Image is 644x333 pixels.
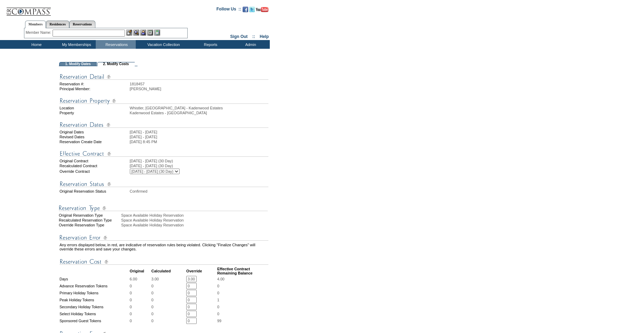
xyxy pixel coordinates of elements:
[60,121,268,129] img: Reservation Dates
[217,319,221,323] span: 99
[121,223,269,227] div: Space Available Holiday Reservation
[60,283,129,289] td: Advance Reservation Tokens
[217,6,241,14] td: Follow Us ::
[217,267,268,275] td: Effective Contract Remaining Balance
[140,30,146,36] img: Impersonate
[230,34,248,39] a: Sign Out
[217,312,219,316] span: 0
[217,305,219,309] span: 0
[130,283,151,289] td: 0
[60,82,129,86] td: Reservation #:
[59,62,97,66] td: 1. Modify Dates
[60,96,268,105] img: Reservation Property
[16,40,56,49] td: Home
[56,40,96,49] td: My Memberships
[230,40,270,49] td: Admin
[133,30,139,36] img: View
[60,297,129,303] td: Peak Holiday Tokens
[217,284,219,288] span: 0
[249,7,255,12] img: Follow us on Twitter
[130,106,268,110] td: Whistler, [GEOGRAPHIC_DATA] - Kadenwood Estates
[217,291,219,295] span: 0
[60,164,129,168] td: Recalculated Contract
[60,290,129,296] td: Primary Holiday Tokens
[151,267,186,275] td: Calculated
[60,169,129,174] td: Override Contract
[130,267,151,275] td: Original
[130,159,268,163] td: [DATE] - [DATE] (30 Day)
[130,82,268,86] td: 1818457
[69,21,95,28] a: Reservations
[130,318,151,324] td: 0
[243,7,248,12] img: Become our fan on Facebook
[60,140,129,144] td: Reservation Create Date
[60,159,129,163] td: Original Contract
[151,290,186,296] td: 0
[190,40,230,49] td: Reports
[60,72,268,81] img: Reservation Detail
[60,318,129,324] td: Sponsored Guest Tokens
[60,233,268,242] img: Reservation Errors
[59,218,120,222] div: Recalculated Reservation Type
[136,40,190,49] td: Vacation Collection
[130,297,151,303] td: 0
[130,111,268,115] td: Kadenwood Estates - [GEOGRAPHIC_DATA]
[60,311,129,317] td: Select Holiday Tokens
[151,283,186,289] td: 0
[130,130,268,134] td: [DATE] - [DATE]
[130,87,268,91] td: [PERSON_NAME]
[59,223,120,227] div: Override Reservation Type
[59,213,120,217] div: Original Reservation Type
[25,21,46,28] a: Members
[130,189,268,193] td: Confirmed
[46,21,69,28] a: Residences
[59,204,268,212] img: Reservation Type
[249,9,255,13] a: Follow us on Twitter
[60,149,268,158] img: Effective Contract
[6,2,51,16] img: Compass Home
[154,30,160,36] img: b_calculator.gif
[60,180,268,188] img: Reservation Status
[260,34,269,39] a: Help
[26,30,53,36] div: Member Name:
[96,40,136,49] td: Reservations
[60,304,129,310] td: Secondary Holiday Tokens
[60,111,129,115] td: Property
[60,87,129,91] td: Principal Member:
[151,297,186,303] td: 0
[60,130,129,134] td: Original Dates
[60,276,129,282] td: Days
[60,243,268,251] td: Any errors displayed below, in red, are indicative of reservation rules being violated. Clicking ...
[60,106,129,110] td: Location
[60,257,268,266] img: Reservation Cost
[147,30,153,36] img: Reservations
[130,140,268,144] td: [DATE] 8:45 PM
[121,218,269,222] div: Space Available Holiday Reservation
[130,135,268,139] td: [DATE] - [DATE]
[217,298,219,302] span: 1
[130,311,151,317] td: 0
[121,213,269,217] div: Space Available Holiday Reservation
[130,164,268,168] td: [DATE] - [DATE] (30 Day)
[130,304,151,310] td: 0
[130,276,151,282] td: 6.00
[217,277,225,281] span: 4.00
[60,135,129,139] td: Revised Dates
[186,267,217,275] td: Override
[126,30,132,36] img: b_edit.gif
[256,9,268,13] a: Subscribe to our YouTube Channel
[130,290,151,296] td: 0
[60,189,129,193] td: Original Reservation Status
[256,7,268,12] img: Subscribe to our YouTube Channel
[97,62,135,66] td: 2. Modify Costs
[243,9,248,13] a: Become our fan on Facebook
[151,304,186,310] td: 0
[151,318,186,324] td: 0
[151,276,186,282] td: 3.00
[252,34,255,39] span: ::
[151,311,186,317] td: 0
